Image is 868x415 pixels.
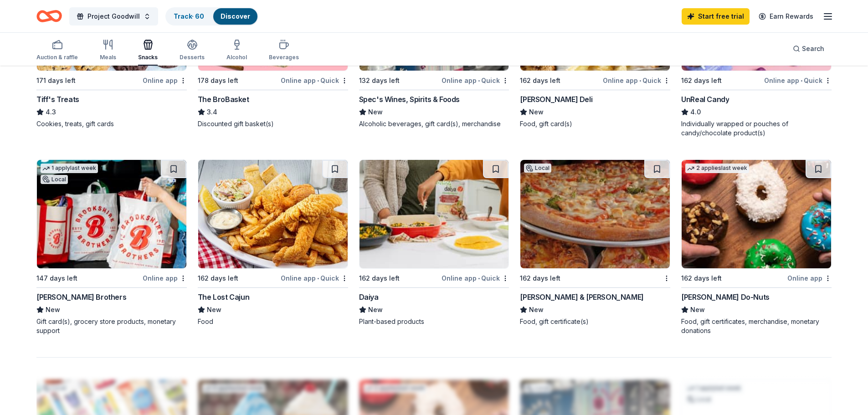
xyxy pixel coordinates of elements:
[359,273,400,284] div: 162 days left
[36,273,77,284] div: 147 days left
[198,317,348,326] div: Food
[198,273,238,284] div: 162 days left
[198,75,238,86] div: 178 days left
[226,54,247,61] div: Alcohol
[143,75,187,86] div: Online app
[317,77,319,84] span: •
[69,7,158,26] button: Project Goodwill
[639,77,641,84] span: •
[681,94,729,105] div: UnReal Candy
[368,107,383,118] span: New
[520,273,560,284] div: 162 days left
[520,94,592,105] div: [PERSON_NAME] Deli
[478,275,480,282] span: •
[100,36,116,66] button: Meals
[603,75,670,86] div: Online app Quick
[198,94,249,105] div: The BroBasket
[281,272,348,284] div: Online app Quick
[520,119,670,128] div: Food, gift card(s)
[207,304,221,315] span: New
[37,160,186,268] img: Image for Brookshire Brothers
[359,94,460,105] div: Spec's Wines, Spirits & Foods
[207,107,217,118] span: 3.4
[690,304,705,315] span: New
[317,275,319,282] span: •
[36,119,187,128] div: Cookies, treats, gift cards
[138,54,158,61] div: Snacks
[198,159,348,326] a: Image for The Lost Cajun162 days leftOnline app•QuickThe Lost CajunNewFood
[682,160,831,268] img: Image for Shipley Do-Nuts
[681,159,832,335] a: Image for Shipley Do-Nuts2 applieslast week162 days leftOnline app[PERSON_NAME] Do-NutsNewFood, g...
[764,75,832,86] div: Online app Quick
[359,292,379,302] div: Daiya
[520,160,670,268] img: Image for Sam & Louie's
[359,119,509,128] div: Alcoholic beverages, gift card(s), merchandise
[520,75,560,86] div: 162 days left
[442,75,509,86] div: Online app Quick
[46,304,60,315] span: New
[529,304,544,315] span: New
[36,5,62,27] a: Home
[269,36,299,66] button: Beverages
[165,7,258,26] button: Track· 60Discover
[180,36,205,66] button: Desserts
[360,160,509,268] img: Image for Daiya
[198,292,249,302] div: The Lost Cajun
[529,107,544,118] span: New
[269,54,299,61] div: Beverages
[786,40,832,58] button: Search
[520,159,670,326] a: Image for Sam & Louie'sLocal162 days left[PERSON_NAME] & [PERSON_NAME]NewFood, gift certificate(s)
[681,292,770,302] div: [PERSON_NAME] Do-Nuts
[368,304,383,315] span: New
[36,75,76,86] div: 171 days left
[198,119,348,128] div: Discounted gift basket(s)
[41,175,68,184] div: Local
[478,77,480,84] span: •
[520,292,643,302] div: [PERSON_NAME] & [PERSON_NAME]
[442,272,509,284] div: Online app Quick
[359,159,509,326] a: Image for Daiya162 days leftOnline app•QuickDaiyaNewPlant-based products
[681,119,832,138] div: Individually wrapped or pouches of candy/chocolate product(s)
[681,75,722,86] div: 162 days left
[36,317,187,335] div: Gift card(s), grocery store products, monetary support
[174,12,204,20] a: Track· 60
[359,317,509,326] div: Plant-based products
[801,77,802,84] span: •
[143,272,187,284] div: Online app
[682,8,750,25] a: Start free trial
[787,272,832,284] div: Online app
[46,107,56,118] span: 4.3
[226,36,247,66] button: Alcohol
[681,273,722,284] div: 162 days left
[36,36,78,66] button: Auction & raffle
[685,164,749,173] div: 2 applies last week
[753,8,819,25] a: Earn Rewards
[681,317,832,335] div: Food, gift certificates, merchandise, monetary donations
[138,36,158,66] button: Snacks
[520,317,670,326] div: Food, gift certificate(s)
[36,292,126,302] div: [PERSON_NAME] Brothers
[36,54,78,61] div: Auction & raffle
[100,54,116,61] div: Meals
[524,164,551,173] div: Local
[359,75,400,86] div: 132 days left
[180,54,205,61] div: Desserts
[802,43,824,54] span: Search
[41,164,98,173] div: 1 apply last week
[36,159,187,335] a: Image for Brookshire Brothers1 applylast weekLocal147 days leftOnline app[PERSON_NAME] BrothersNe...
[36,94,79,105] div: Tiff's Treats
[221,12,250,20] a: Discover
[690,107,701,118] span: 4.0
[281,75,348,86] div: Online app Quick
[198,160,348,268] img: Image for The Lost Cajun
[87,11,140,22] span: Project Goodwill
